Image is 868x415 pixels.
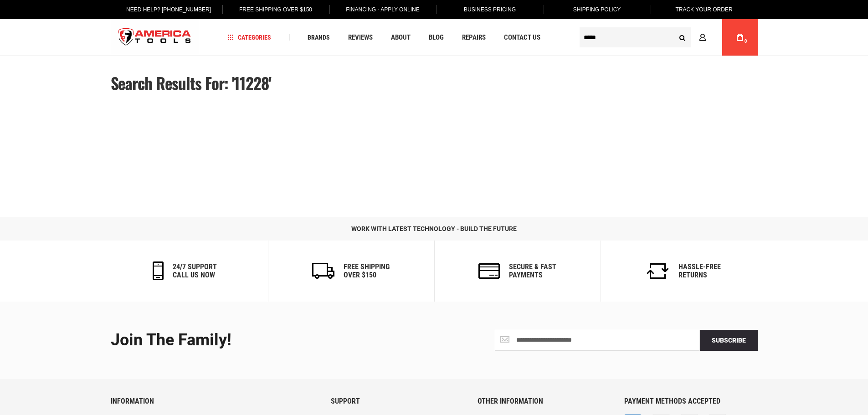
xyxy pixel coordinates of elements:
img: America Tools [111,20,199,55]
h6: Free Shipping Over $150 [344,263,390,279]
a: Repairs [458,31,490,44]
h6: secure & fast payments [509,263,556,279]
div: Join the Family! [111,331,427,349]
button: Search [674,29,691,46]
a: About [387,31,415,44]
h6: INFORMATION [111,397,317,405]
a: Brands [303,31,334,44]
span: Brands [308,34,330,41]
a: Reviews [344,31,377,44]
button: Subscribe [700,330,758,351]
h6: 24/7 support call us now [173,263,217,279]
span: Contact Us [504,34,540,41]
a: Contact Us [500,31,544,44]
h6: Hassle-Free Returns [678,263,721,279]
span: Search results for: '11228' [111,71,272,95]
h6: OTHER INFORMATION [478,397,611,405]
h6: SUPPORT [331,397,464,405]
span: 0 [745,39,747,44]
a: Categories [223,31,275,44]
span: Repairs [462,34,486,41]
span: About [391,34,411,41]
span: Reviews [348,34,373,41]
span: Subscribe [712,337,746,344]
h6: PAYMENT METHODS ACCEPTED [624,397,757,405]
a: store logo [111,20,199,55]
a: Blog [425,31,448,44]
span: Blog [429,34,444,41]
span: Shipping Policy [573,6,621,13]
a: 0 [731,19,749,56]
span: Categories [227,34,271,41]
